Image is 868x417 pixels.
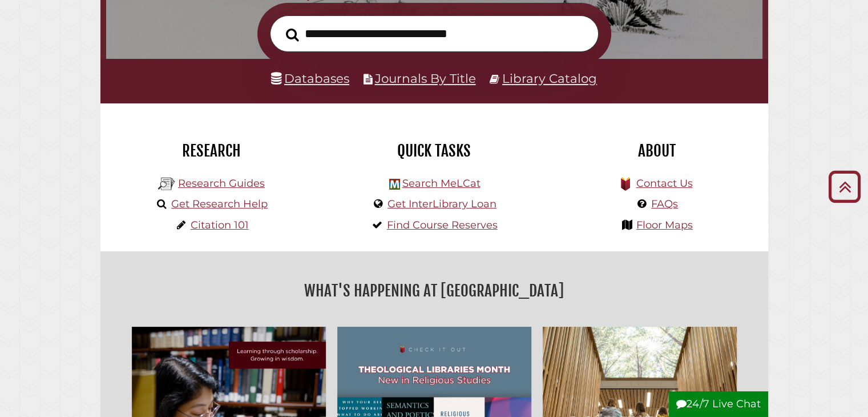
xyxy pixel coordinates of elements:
[191,219,249,231] a: Citation 101
[387,198,496,210] a: Get InterLibrary Loan
[171,198,268,210] a: Get Research Help
[651,198,678,210] a: FAQs
[389,179,400,190] img: Hekman Library Logo
[158,175,175,193] img: Hekman Library Logo
[109,141,314,161] h2: Research
[332,141,537,161] h2: Quick Tasks
[286,27,299,41] i: Search
[375,71,476,86] a: Journals By Title
[554,141,760,161] h2: About
[502,71,597,86] a: Library Catalog
[387,219,498,231] a: Find Course Reserves
[636,219,693,231] a: Floor Maps
[178,177,265,190] a: Research Guides
[402,177,480,190] a: Search MeLCat
[280,25,305,45] button: Search
[636,177,692,190] a: Contact Us
[271,71,349,86] a: Databases
[109,278,760,304] h2: What's Happening at [GEOGRAPHIC_DATA]
[824,177,865,196] a: Back to Top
